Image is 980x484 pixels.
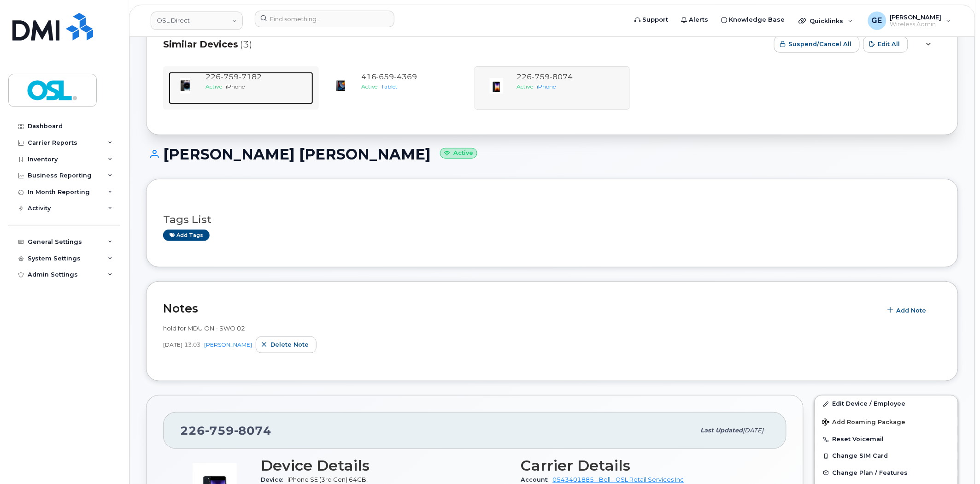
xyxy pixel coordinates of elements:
[239,72,262,81] span: 7182
[240,38,252,51] span: (3)
[169,72,313,104] a: 2267597182ActiveiPhone
[872,15,882,26] span: GE
[792,12,860,30] div: Quicklinks
[288,476,366,483] span: iPhone SE (3rd Gen) 64GB
[163,325,245,332] span: hold for MDU ON - SWO 02
[553,476,684,483] a: 0543401885 - Bell - OSL Retail Services Inc
[204,341,252,348] a: [PERSON_NAME]
[675,11,715,29] a: Alerts
[689,15,709,24] span: Alerts
[261,476,288,483] span: Device
[729,15,785,24] span: Knowledge Base
[815,448,958,464] button: Change SIM Card
[163,230,210,241] a: Add tags
[882,302,934,319] button: Add Note
[878,40,900,48] span: Edit All
[774,36,860,53] button: Suspend/Cancel All
[381,83,398,90] span: Tablet
[176,77,194,95] img: image20231002-3703462-njx0qo.jpeg
[863,36,908,53] button: Edit All
[205,424,234,437] span: 759
[440,148,477,159] small: Active
[890,13,942,21] span: [PERSON_NAME]
[521,476,553,483] span: Account
[376,72,394,81] span: 659
[255,11,394,27] input: Find something...
[628,11,675,29] a: Support
[701,427,743,434] span: Last updated
[184,341,200,348] span: 13:03
[324,72,469,104] a: 4166594369ActiveTablet
[163,214,941,225] h3: Tags List
[789,40,852,48] span: Suspend/Cancel All
[643,15,669,24] span: Support
[897,306,927,315] span: Add Note
[815,431,958,448] button: Reset Voicemail
[261,457,510,474] h3: Device Details
[862,12,958,30] div: Gregory Easton
[394,72,417,81] span: 4369
[146,146,958,162] h1: [PERSON_NAME] [PERSON_NAME]
[715,11,792,29] a: Knowledge Base
[205,83,222,90] span: Active
[163,341,182,348] span: [DATE]
[822,419,906,427] span: Add Roaming Package
[205,72,262,81] span: 226
[361,83,378,90] span: Active
[180,424,271,437] span: 226
[361,72,417,81] span: 416
[810,17,844,24] span: Quicklinks
[151,12,243,30] a: OSL Direct
[163,38,238,51] span: Similar Devices
[521,457,770,474] h3: Carrier Details
[833,469,908,476] span: Change Plan / Features
[815,412,958,431] button: Add Roaming Package
[234,424,271,437] span: 8074
[332,77,350,95] img: image20231002-3703462-c5m3jd.jpeg
[221,72,239,81] span: 759
[270,340,309,349] span: Delete note
[890,21,942,28] span: Wireless Admin
[815,465,958,481] button: Change Plan / Features
[256,336,317,353] button: Delete note
[743,427,764,434] span: [DATE]
[226,83,245,90] span: iPhone
[163,301,877,315] h2: Notes
[815,395,958,412] a: Edit Device / Employee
